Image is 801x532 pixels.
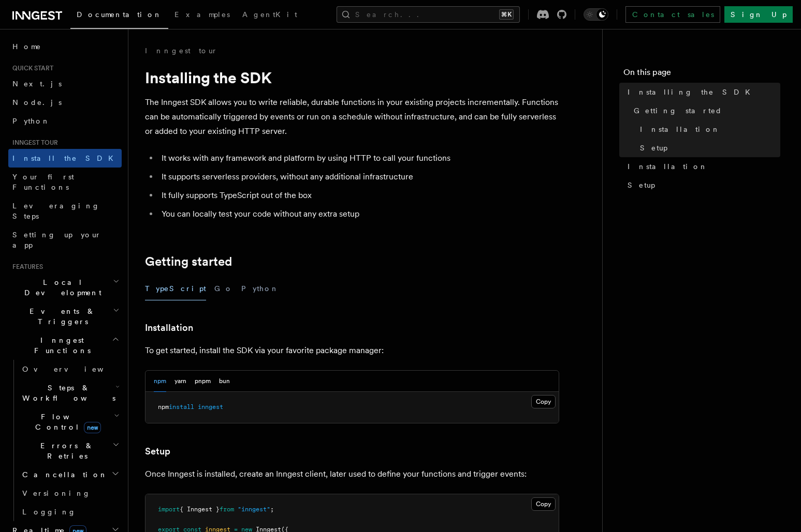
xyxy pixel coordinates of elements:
[8,273,122,302] button: Local Development
[145,254,232,269] a: Getting started
[12,154,120,162] span: Install the SDK
[8,93,122,112] a: Node.js
[219,371,230,392] button: bun
[158,207,559,221] li: You can locally test your code without any extra setup
[238,506,270,513] span: "inngest"
[8,225,122,254] a: Setting up your app
[169,403,194,411] span: install
[145,467,559,481] p: Once Inngest is installed, create an Inngest client, later used to define your functions and trig...
[236,3,303,28] a: AgentKit
[18,469,108,480] span: Cancellation
[158,403,169,411] span: npm
[180,506,220,513] span: { Inngest }
[12,41,41,52] span: Home
[8,112,122,130] a: Python
[12,98,62,107] span: Node.js
[8,306,113,327] span: Events & Triggers
[18,436,122,465] button: Errors & Retries
[628,161,708,172] span: Installation
[198,403,223,411] span: inngest
[18,407,122,436] button: Flow Controlnew
[145,68,559,87] h1: Installing the SDK
[636,139,780,157] a: Setup
[628,180,655,190] span: Setup
[8,37,122,56] a: Home
[8,149,122,168] a: Install the SDK
[18,440,112,461] span: Errors & Retries
[174,10,230,19] span: Examples
[636,120,780,139] a: Installation
[158,506,180,513] span: import
[145,45,217,56] a: Inngest tour
[640,143,667,153] span: Setup
[168,3,236,28] a: Examples
[145,277,206,300] button: TypeScript
[12,117,50,125] span: Python
[8,168,122,196] a: Your first Functions
[337,6,520,23] button: Search...⌘K
[18,412,114,432] span: Flow Control
[8,139,58,147] span: Inngest tour
[623,157,780,176] a: Installation
[8,196,122,225] a: Leveraging Steps
[154,371,166,392] button: npm
[158,188,559,203] li: It fully supports TypeScript out of the box
[724,6,793,23] a: Sign Up
[640,124,720,134] span: Installation
[22,508,76,516] span: Logging
[145,343,559,358] p: To get started, install the SDK via your favorite package manager:
[12,202,100,220] span: Leveraging Steps
[18,484,122,503] a: Versioning
[84,422,101,433] span: new
[634,105,722,116] span: Getting started
[499,9,514,20] kbd: ⌘K
[623,176,780,194] a: Setup
[270,506,274,513] span: ;
[22,365,129,373] span: Overview
[145,444,170,459] a: Setup
[145,321,193,335] a: Installation
[174,371,186,392] button: yarn
[8,277,113,298] span: Local Development
[623,83,780,101] a: Installing the SDK
[8,263,43,271] span: Features
[18,465,122,484] button: Cancellation
[70,3,168,29] a: Documentation
[531,497,556,511] button: Copy
[8,360,122,521] div: Inngest Functions
[18,503,122,521] a: Logging
[18,378,122,407] button: Steps & Workflows
[8,64,53,72] span: Quick start
[18,383,115,403] span: Steps & Workflows
[242,10,297,19] span: AgentKit
[630,101,780,120] a: Getting started
[158,170,559,184] li: It supports serverless providers, without any additional infrastructure
[12,173,74,191] span: Your first Functions
[12,80,62,88] span: Next.js
[22,489,91,497] span: Versioning
[220,506,234,513] span: from
[77,10,162,19] span: Documentation
[8,74,122,93] a: Next.js
[195,371,211,392] button: pnpm
[625,6,720,23] a: Contact sales
[145,95,559,139] p: The Inngest SDK allows you to write reliable, durable functions in your existing projects increme...
[214,277,233,300] button: Go
[531,395,556,408] button: Copy
[18,360,122,378] a: Overview
[12,231,101,249] span: Setting up your app
[628,87,756,97] span: Installing the SDK
[241,277,279,300] button: Python
[623,66,780,83] h4: On this page
[158,151,559,165] li: It works with any framework and platform by using HTTP to call your functions
[8,335,112,356] span: Inngest Functions
[8,302,122,331] button: Events & Triggers
[8,331,122,360] button: Inngest Functions
[584,8,608,21] button: Toggle dark mode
